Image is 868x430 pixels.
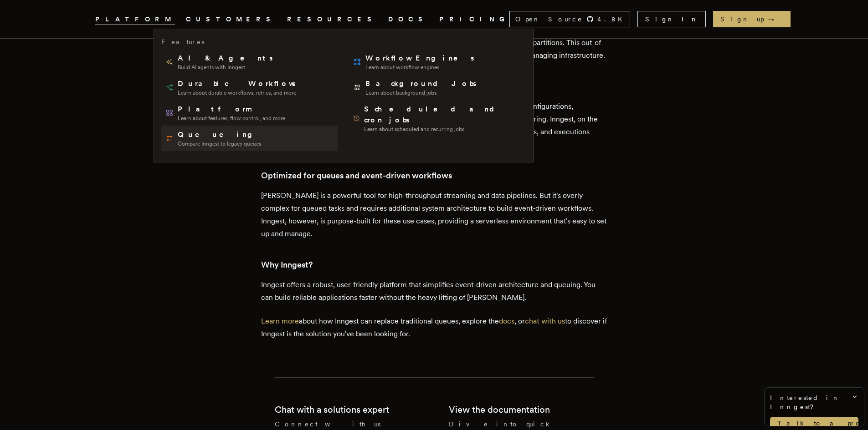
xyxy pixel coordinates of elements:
[287,14,377,25] button: RESOURCES
[515,15,583,24] span: Open Source
[178,140,261,147] span: Compare Inngest to legacy queues
[161,49,338,75] a: AI & AgentsBuild AI agents with Inngest
[161,36,204,47] h3: Features
[349,75,526,100] a: Background JobsLearn about background jobs
[161,126,338,151] a: QueueingCompare Inngest to legacy queues
[161,100,338,126] a: PlatformLearn about features, flow control, and more
[261,169,607,182] h3: Optimized for queues and event-driven workflows
[261,317,299,325] a: Learn more
[178,78,297,89] span: Durable Workflows
[713,11,791,27] a: Sign up
[178,104,285,115] span: Platform
[364,126,522,133] span: Learn about scheduled and recurring jobs
[768,15,783,24] span: →
[95,14,175,25] button: PLATFORM
[161,75,338,100] a: Durable WorkflowsLearn about durable workflows, retries, and more
[178,115,285,122] span: Learn about features, flow control, and more
[178,53,274,64] span: AI & Agents
[186,14,276,25] a: CUSTOMERS
[364,104,522,126] span: Scheduled and cron jobs
[770,393,858,411] span: Interested in Inngest?
[349,100,526,137] a: Scheduled and cron jobsLearn about scheduled and recurring jobs
[261,189,607,240] p: [PERSON_NAME] is a powerful tool for high-throughput streaming and data pipelines. But it's overl...
[597,15,628,24] span: 4.8 K
[637,11,706,27] a: Sign In
[365,89,478,96] span: Learn about background jobs
[365,64,476,71] span: Learn about workflow engines
[349,49,526,75] a: Workflow EnginesLearn about workflow engines
[178,129,261,140] span: Queueing
[525,317,565,325] a: chat with us
[365,53,476,64] span: Workflow Engines
[439,14,509,25] a: PRICING
[261,258,607,271] h3: Why Inngest?
[770,417,858,430] a: Talk to a product expert
[388,14,428,25] a: DOCS
[365,78,478,89] span: Background Jobs
[261,278,607,304] p: Inngest offers a robust, user-friendly platform that simplifies event-driven architecture and que...
[178,89,297,96] span: Learn about durable workflows, retries, and more
[499,317,514,325] a: docs
[178,64,274,71] span: Build AI agents with Inngest
[261,315,607,340] p: about how Inngest can replace traditional queues, explore the , or to discover if Inngest is the ...
[275,403,389,416] h2: Chat with a solutions expert
[449,403,550,416] h2: View the documentation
